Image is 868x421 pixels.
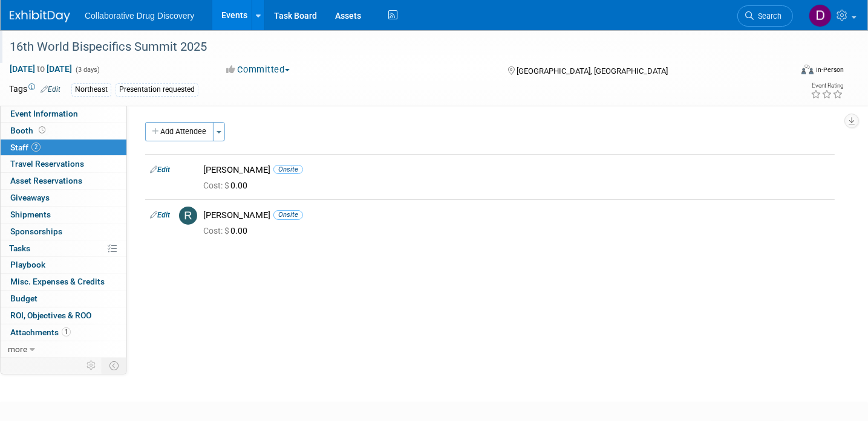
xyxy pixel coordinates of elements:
a: Event Information [1,106,126,122]
a: Shipments [1,207,126,223]
a: Travel Reservations [1,156,126,172]
span: Cost: $ [203,226,230,236]
a: Asset Reservations [1,173,126,189]
button: Add Attendee [145,122,214,141]
div: Event Rating [811,83,843,89]
span: Event Information [10,109,78,118]
div: Northeast [71,83,111,96]
span: (3 days) [74,66,100,74]
span: Shipments [10,210,51,219]
img: ExhibitDay [10,10,70,22]
div: [PERSON_NAME] [203,164,830,176]
a: Staff2 [1,140,126,156]
a: Budget [1,291,126,307]
a: more [1,341,126,358]
span: Booth not reserved yet [36,126,48,135]
span: [GEOGRAPHIC_DATA], [GEOGRAPHIC_DATA] [517,66,668,76]
img: Daniel Castro [809,4,832,27]
a: Edit [150,166,170,174]
a: Edit [150,211,170,219]
span: Onsite [273,165,303,174]
td: Toggle Event Tabs [102,358,127,373]
span: 1 [62,327,71,336]
a: Tasks [1,240,126,257]
a: Sponsorships [1,223,126,240]
a: Playbook [1,257,126,273]
span: ROI, Objectives & ROO [10,310,91,320]
a: Search [737,5,793,27]
span: [DATE] [DATE] [9,63,73,74]
img: R.jpg [179,207,197,225]
span: 2 [31,143,41,152]
span: Giveaways [10,193,50,202]
a: Edit [41,85,60,94]
a: Giveaways [1,190,126,206]
span: Search [754,11,782,21]
span: Attachments [10,327,71,337]
span: Onsite [273,210,303,219]
div: 16th World Bispecifics Summit 2025 [5,36,773,58]
span: Staff [10,143,41,152]
td: Personalize Event Tab Strip [81,358,102,373]
span: Sponsorships [10,227,62,236]
span: Tasks [9,243,30,253]
span: Booth [10,126,48,135]
span: Playbook [10,260,45,269]
td: Tags [9,83,60,97]
span: Collaborative Drug Discovery [85,11,194,21]
a: Misc. Expenses & Credits [1,274,126,290]
a: ROI, Objectives & ROO [1,307,126,324]
span: 0.00 [203,226,252,236]
span: 0.00 [203,181,252,190]
button: Committed [223,63,295,76]
a: Attachments1 [1,324,126,341]
span: to [35,64,47,74]
a: Booth [1,123,126,139]
div: Event Format [720,63,844,81]
span: Asset Reservations [10,176,82,185]
div: Presentation requested [116,83,198,96]
div: [PERSON_NAME] [203,210,830,221]
span: Cost: $ [203,181,230,190]
span: Travel Reservations [10,159,84,169]
span: more [8,344,27,354]
div: In-Person [815,65,844,74]
img: Format-Inperson.png [801,65,814,74]
span: Misc. Expenses & Credits [10,277,105,286]
span: Budget [10,294,38,303]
